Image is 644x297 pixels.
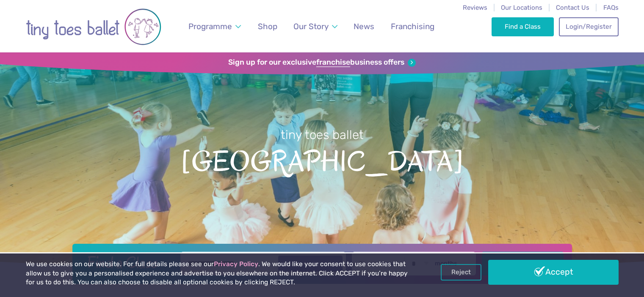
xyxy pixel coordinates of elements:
a: Find a Class [492,17,554,36]
strong: franchise [316,58,350,67]
img: tiny toes ballet [26,5,161,48]
a: Our Story [289,16,341,36]
span: Our Story [293,22,329,31]
span: Franchising [391,22,434,31]
a: Reject [441,264,481,280]
button: Find Classes [482,252,564,275]
p: We use cookies on our website. For full details please see our . We would like your consent to us... [26,260,411,287]
span: [GEOGRAPHIC_DATA] [15,143,629,177]
a: News [350,16,379,36]
a: Sign up for our exclusivefranchisebusiness offers [228,58,416,67]
span: Shop [258,22,277,31]
a: Accept [488,260,619,284]
span: Programme [188,22,232,31]
h2: Find a Class [80,252,174,273]
a: Programme [184,16,245,36]
a: Our Locations [501,4,542,11]
span: News [354,22,374,31]
a: Shop [254,16,281,36]
a: Franchising [387,16,438,36]
a: Reviews [463,4,487,11]
small: tiny toes ballet [281,128,364,142]
a: FAQs [603,4,619,11]
a: Login/Register [559,17,618,36]
a: Privacy Policy [214,260,258,268]
a: Contact Us [556,4,589,11]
